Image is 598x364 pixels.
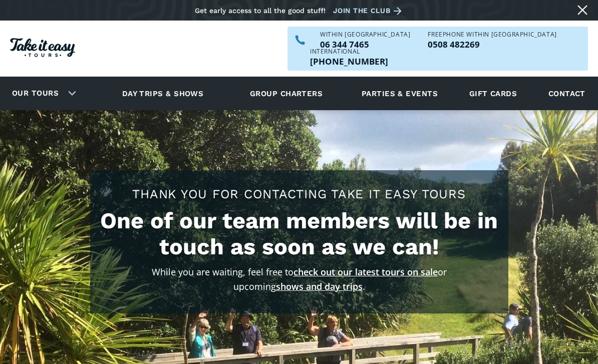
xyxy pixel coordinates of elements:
[464,80,522,107] a: Gift cards
[320,32,410,38] div: WITHIN [GEOGRAPHIC_DATA]
[100,185,498,203] h1: Thank you for contacting Take It Easy Tours
[320,40,410,49] p: 06 344 7465
[357,80,443,107] a: Parties & events
[237,80,335,107] a: Group charters
[428,40,556,49] p: 0508 482269
[110,80,216,107] a: Day trips & shows
[543,80,590,107] a: Contact
[5,82,66,105] a: Our tours
[428,40,556,49] a: Call us freephone within NZ on 0508482269
[310,57,388,66] a: Call us outside of NZ on +6463447465
[310,49,388,55] div: International
[100,208,498,260] h2: One of our team members will be in touch as soon as we can!
[10,33,75,65] a: Homepage
[574,2,590,18] a: Close message
[10,38,75,57] img: Take it easy Tours logo
[428,32,556,38] div: Freephone WITHIN [GEOGRAPHIC_DATA]
[333,5,405,17] a: Join the club
[276,280,363,292] a: shows and day trips
[320,40,410,49] a: Call us within NZ on 063447465
[310,57,388,66] p: [PHONE_NUMBER]
[136,265,462,294] p: While you are waiting, feel free to or upcoming .
[293,266,438,278] a: check out our latest tours on sale
[195,7,326,15] div: Get early access to all the good stuff!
